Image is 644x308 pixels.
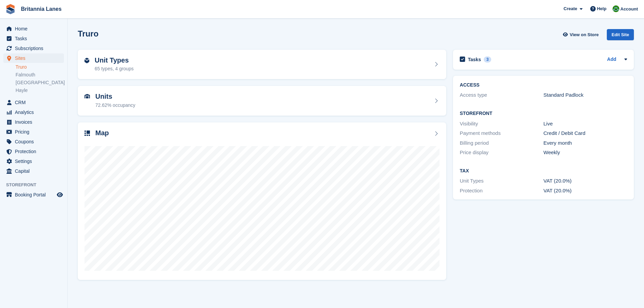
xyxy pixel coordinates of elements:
[95,65,134,72] div: 65 types, 4 groups
[3,24,64,33] a: menu
[15,34,55,43] span: Tasks
[95,93,135,100] h2: Units
[15,117,55,127] span: Invoices
[3,98,64,107] a: menu
[544,129,627,137] div: Credit / Debit Card
[15,147,55,156] span: Protection
[78,29,98,38] h2: Truro
[460,82,627,88] h2: ACCESS
[597,5,606,12] span: Help
[468,56,481,63] h2: Tasks
[78,86,446,116] a: Units 72.62% occupancy
[15,53,55,63] span: Sites
[564,5,577,12] span: Create
[95,129,109,137] h2: Map
[3,127,64,137] a: menu
[460,129,543,137] div: Payment methods
[607,29,634,43] a: Edit Site
[15,44,55,53] span: Subscriptions
[18,3,64,15] a: Britannia Lanes
[16,72,64,78] a: Falmouth
[85,58,89,63] img: unit-type-icn-2b2737a686de81e16bb02015468b77c625bbabd49415b5ef34ead5e3b44a266d.svg
[56,191,64,199] a: Preview store
[15,166,55,176] span: Capital
[460,168,627,174] h2: Tax
[570,31,599,38] span: View on Store
[3,34,64,43] a: menu
[544,120,627,128] div: Live
[544,149,627,157] div: Weekly
[3,108,64,117] a: menu
[620,6,638,13] span: Account
[460,187,543,195] div: Protection
[15,24,55,33] span: Home
[460,149,543,157] div: Price display
[3,190,64,199] a: menu
[544,187,627,195] div: VAT (20.0%)
[78,122,446,280] a: Map
[15,98,55,107] span: CRM
[3,157,64,166] a: menu
[5,4,16,14] img: stora-icon-8386f47178a22dfd0bd8f6a31ec36ba5ce8667c1dd55bd0f319d3a0aa187defe.svg
[544,177,627,185] div: VAT (20.0%)
[607,29,634,40] div: Edit Site
[613,5,619,12] img: Matt Lane
[15,108,55,117] span: Analytics
[95,102,135,109] div: 72.62% occupancy
[607,56,616,64] a: Add
[460,91,543,99] div: Access type
[3,137,64,146] a: menu
[16,79,64,86] a: [GEOGRAPHIC_DATA]
[460,139,543,147] div: Billing period
[460,120,543,128] div: Visibility
[3,147,64,156] a: menu
[3,166,64,176] a: menu
[15,190,55,199] span: Booking Portal
[484,56,492,63] div: 3
[85,131,90,136] img: map-icn-33ee37083ee616e46c38cad1a60f524a97daa1e2b2c8c0bc3eb3415660979fc1.svg
[544,91,627,99] div: Standard Padlock
[3,53,64,63] a: menu
[16,64,64,70] a: Truro
[15,137,55,146] span: Coupons
[460,111,627,116] h2: Storefront
[460,177,543,185] div: Unit Types
[6,182,67,188] span: Storefront
[85,94,90,99] img: unit-icn-7be61d7bf1b0ce9d3e12c5938cc71ed9869f7b940bace4675aadf7bd6d80202e.svg
[15,127,55,137] span: Pricing
[544,139,627,147] div: Every month
[78,50,446,79] a: Unit Types 65 types, 4 groups
[562,29,601,40] a: View on Store
[15,157,55,166] span: Settings
[3,44,64,53] a: menu
[95,56,134,64] h2: Unit Types
[3,117,64,127] a: menu
[16,87,64,94] a: Hayle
